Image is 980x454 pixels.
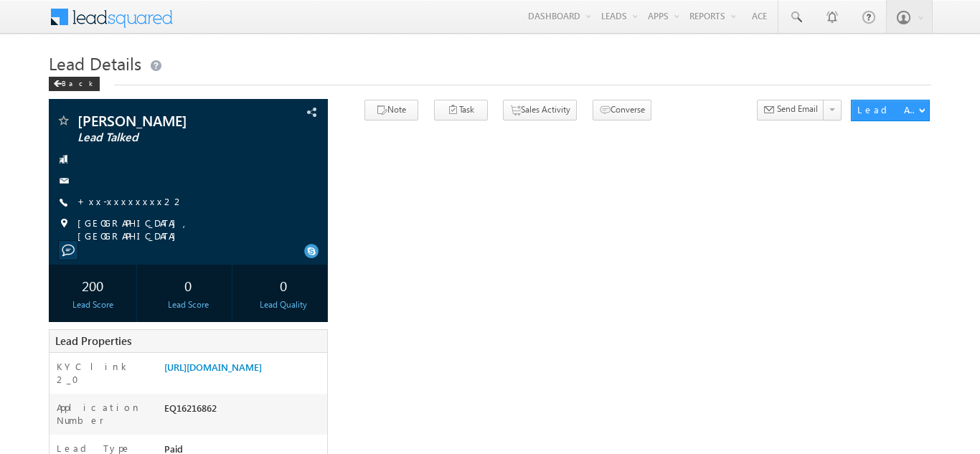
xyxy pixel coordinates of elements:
button: Sales Activity [503,100,577,120]
button: Converse [593,100,651,120]
div: EQ16216862 [161,401,327,421]
span: [GEOGRAPHIC_DATA], [GEOGRAPHIC_DATA] [77,217,302,242]
div: Lead Actions [857,103,918,116]
button: Task [434,100,488,120]
button: Note [364,100,418,120]
div: Lead Score [52,298,133,311]
label: KYC link 2_0 [57,360,150,386]
button: Lead Actions [851,100,930,121]
span: Lead Properties [55,334,131,348]
div: Back [49,77,100,91]
span: Send Email [777,103,818,115]
button: Send Email [757,100,824,120]
div: 200 [52,272,133,298]
span: Lead Talked [77,131,250,145]
div: 0 [148,272,228,298]
div: Lead Quality [243,298,324,311]
div: Lead Score [148,298,228,311]
div: 0 [243,272,324,298]
span: Lead Details [49,52,141,75]
a: [URL][DOMAIN_NAME] [164,361,262,373]
a: +xx-xxxxxxxx22 [77,195,184,207]
label: Application Number [57,401,150,427]
span: [PERSON_NAME] [77,113,250,128]
a: Back [49,76,107,88]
